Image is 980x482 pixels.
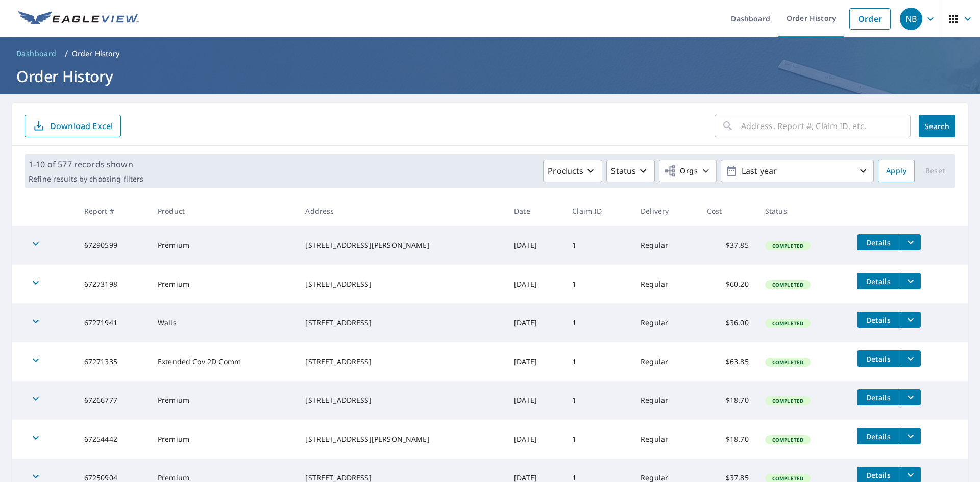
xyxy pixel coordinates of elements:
td: $63.85 [699,342,757,381]
td: Regular [632,226,698,265]
p: Download Excel [50,120,113,132]
td: Premium [150,381,297,420]
td: Regular [632,381,698,420]
span: Details [863,432,894,441]
td: Premium [150,420,297,459]
td: 1 [564,226,632,265]
td: 1 [564,420,632,459]
td: 67271335 [76,342,150,381]
span: Completed [766,436,810,443]
span: Apply [886,165,906,177]
td: [DATE] [506,420,564,459]
button: Orgs [659,160,717,182]
p: Last year [738,162,857,180]
td: 67271941 [76,303,150,342]
td: Regular [632,420,698,459]
span: Details [863,354,894,364]
button: detailsBtn-67290599 [857,234,900,250]
td: 1 [564,265,632,303]
div: [STREET_ADDRESS] [305,318,498,328]
nav: breadcrumb [12,45,968,62]
input: Address, Report #, Claim ID, etc. [741,112,911,140]
li: / [65,47,68,60]
p: 1-10 of 577 records shown [29,158,143,170]
td: [DATE] [506,381,564,420]
span: Details [863,315,894,325]
button: Products [543,160,602,182]
span: Search [927,121,947,131]
button: Download Excel [24,115,121,137]
th: Delivery [632,196,698,226]
td: 67266777 [76,381,150,420]
td: $18.70 [699,420,757,459]
span: Orgs [664,165,698,177]
td: Premium [150,226,297,265]
td: 67290599 [76,226,150,265]
td: Regular [632,303,698,342]
button: Status [606,160,655,182]
td: Premium [150,265,297,303]
a: Order [849,8,891,30]
div: [STREET_ADDRESS][PERSON_NAME] [305,434,498,444]
td: 1 [564,342,632,381]
td: Regular [632,342,698,381]
div: [STREET_ADDRESS] [305,395,498,405]
button: filesDropdownBtn-67290599 [900,234,921,250]
td: Walls [150,303,297,342]
p: Products [548,165,583,177]
button: filesDropdownBtn-67271335 [900,350,921,367]
span: Details [863,276,894,286]
td: [DATE] [506,303,564,342]
button: filesDropdownBtn-67266777 [900,389,921,405]
th: Claim ID [564,196,632,226]
td: $18.70 [699,381,757,420]
td: [DATE] [506,265,564,303]
button: Apply [878,160,915,182]
span: Details [863,470,894,480]
span: Completed [766,281,810,288]
td: Extended Cov 2D Comm [150,342,297,381]
span: Completed [766,397,810,404]
td: 1 [564,381,632,420]
span: Completed [766,320,810,327]
th: Date [506,196,564,226]
span: Completed [766,359,810,366]
button: filesDropdownBtn-67254442 [900,428,921,444]
span: Completed [766,242,810,249]
td: $36.00 [699,303,757,342]
td: [DATE] [506,342,564,381]
td: 67254442 [76,420,150,459]
th: Product [150,196,297,226]
td: $37.85 [699,226,757,265]
button: detailsBtn-67273198 [857,273,900,289]
button: detailsBtn-67266777 [857,389,900,405]
td: Regular [632,265,698,303]
button: Last year [721,160,874,182]
button: detailsBtn-67271335 [857,350,900,367]
span: Completed [766,475,810,482]
td: 67273198 [76,265,150,303]
th: Report # [76,196,150,226]
div: [STREET_ADDRESS][PERSON_NAME] [305,240,498,250]
button: Search [919,115,955,137]
button: detailsBtn-67271941 [857,312,900,328]
div: NB [900,8,922,30]
span: Details [863,238,894,247]
button: filesDropdownBtn-67271941 [900,312,921,328]
div: [STREET_ADDRESS] [305,357,498,367]
h1: Order History [12,66,968,87]
p: Status [611,165,636,177]
p: Refine results by choosing filters [29,174,143,184]
p: Order History [72,48,120,59]
td: 1 [564,303,632,342]
button: detailsBtn-67254442 [857,428,900,444]
span: Dashboard [16,48,57,59]
span: Details [863,393,894,402]
td: [DATE] [506,226,564,265]
a: Dashboard [12,45,61,62]
img: EV Logo [18,11,139,27]
th: Address [297,196,506,226]
div: [STREET_ADDRESS] [305,279,498,289]
th: Cost [699,196,757,226]
button: filesDropdownBtn-67273198 [900,273,921,289]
